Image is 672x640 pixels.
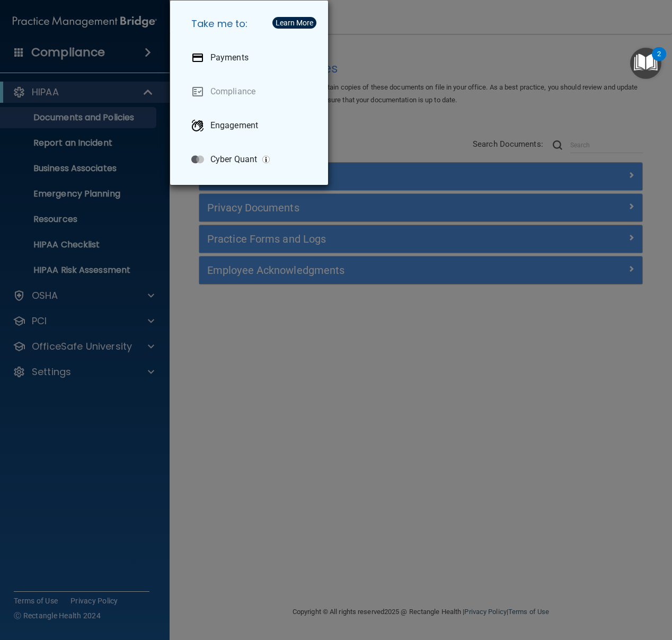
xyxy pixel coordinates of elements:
[272,17,316,29] button: Learn More
[630,48,661,79] button: Open Resource Center, 2 new notifications
[276,19,313,26] div: Learn More
[210,52,249,63] p: Payments
[183,145,320,174] a: Cyber Quant
[210,120,258,131] p: Engagement
[183,9,320,39] h5: Take me to:
[183,43,320,73] a: Payments
[183,111,320,140] a: Engagement
[183,77,320,106] a: Compliance
[210,154,257,165] p: Cyber Quant
[657,54,661,68] div: 2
